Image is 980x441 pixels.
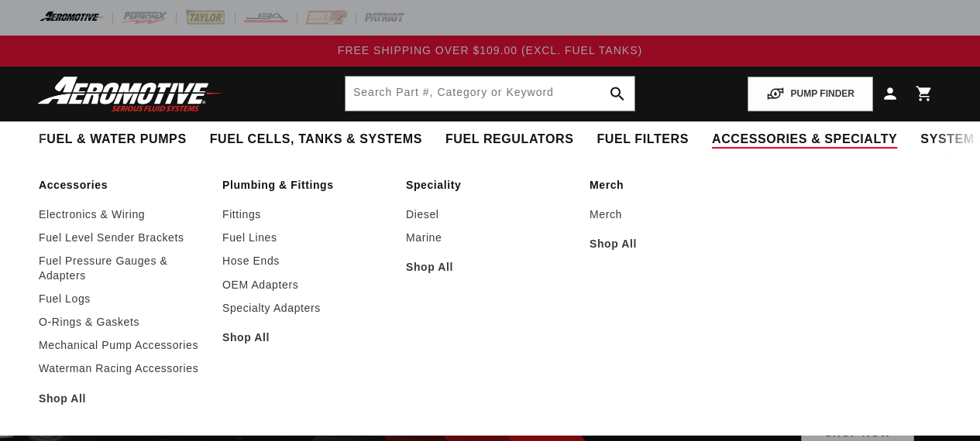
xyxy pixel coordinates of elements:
span: Fuel & Water Pumps [39,132,187,148]
span: Fuel Regulators [445,132,573,148]
a: Marine [406,231,574,244]
a: Shop All [39,391,207,405]
a: O-Rings & Gaskets [39,315,207,329]
summary: Fuel & Water Pumps [27,121,198,158]
a: Specialty Adapters [222,301,390,315]
a: Mechanical Pump Accessories [39,338,207,352]
span: Fuel Filters [597,132,689,148]
input: Search by Part Number, Category or Keyword [346,77,634,111]
a: Electronics & Wiring [39,207,207,221]
span: Accessories & Specialty [712,132,897,148]
a: Shop All [406,260,574,274]
a: Fittings [222,207,390,221]
a: Waterman Racing Accessories [39,361,207,375]
summary: Fuel Regulators [434,121,585,158]
button: search button [600,77,634,111]
a: OEM Adapters [222,278,390,292]
summary: Fuel Filters [585,121,700,158]
a: Shop All [222,330,390,344]
a: Fuel Logs [39,292,207,306]
a: Diesel [406,207,574,221]
a: Shop All [590,237,758,251]
a: Speciality [406,178,574,192]
a: Fuel Pressure Gauges & Adapters [39,254,207,282]
a: Merch [590,207,758,221]
button: PUMP FINDER [748,77,873,111]
img: Aeromotive [33,76,227,112]
a: Accessories [39,178,207,192]
a: Merch [590,178,758,192]
a: Fuel Level Sender Brackets [39,231,207,244]
a: Fuel Lines [222,231,390,244]
span: FREE SHIPPING OVER $109.00 (EXCL. FUEL TANKS) [338,44,642,56]
summary: Fuel Cells, Tanks & Systems [198,121,434,158]
span: Fuel Cells, Tanks & Systems [210,132,422,148]
a: Plumbing & Fittings [222,178,390,192]
summary: Accessories & Specialty [700,121,909,158]
a: Hose Ends [222,254,390,268]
